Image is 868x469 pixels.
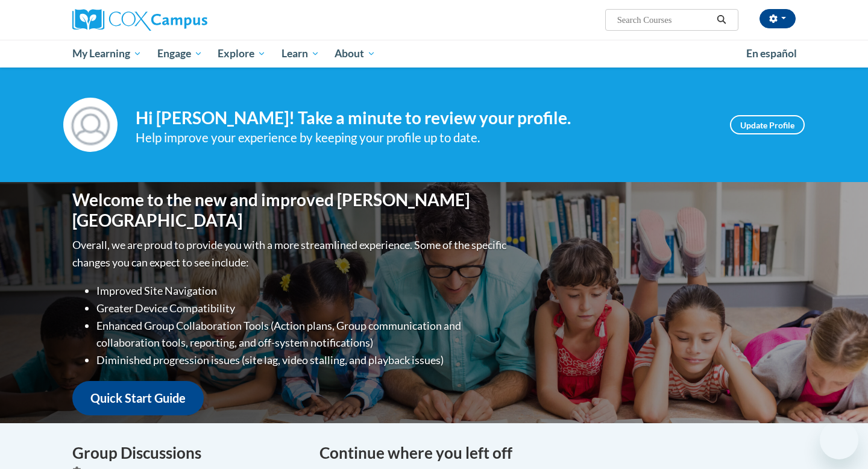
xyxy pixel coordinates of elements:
[96,351,509,369] li: Diminished progression issues (site lag, video stalling, and playback issues)
[96,282,509,300] li: Improved Site Navigation
[730,115,805,134] a: Update Profile
[63,98,118,152] img: Profile Image
[327,40,384,68] a: About
[72,441,301,465] h4: Group Discussions
[281,46,319,61] span: Learn
[72,9,207,31] img: Cox Campus
[72,46,142,61] span: My Learning
[136,108,712,128] h4: Hi [PERSON_NAME]! Take a minute to review your profile.
[738,41,805,66] a: En español
[72,381,204,415] a: Quick Start Guide
[210,40,274,68] a: Explore
[96,317,509,352] li: Enhanced Group Collaboration Tools (Action plans, Group communication and collaboration tools, re...
[136,128,712,148] div: Help improve your experience by keeping your profile up to date.
[54,40,814,68] div: Main menu
[274,40,327,68] a: Learn
[319,441,796,465] h4: Continue where you left off
[157,46,203,61] span: Engage
[72,9,301,31] a: Cox Campus
[64,40,149,68] a: My Learning
[335,46,376,61] span: About
[616,13,712,27] input: Search Courses
[218,46,266,61] span: Explore
[96,300,509,317] li: Greater Device Compatibility
[712,13,731,27] button: Search
[820,421,858,459] iframe: Button to launch messaging window
[149,40,210,68] a: Engage
[72,190,509,230] h1: Welcome to the new and improved [PERSON_NAME][GEOGRAPHIC_DATA]
[72,236,509,271] p: Overall, we are proud to provide you with a more streamlined experience. Some of the specific cha...
[746,47,797,60] span: En español
[759,9,796,28] button: Account Settings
